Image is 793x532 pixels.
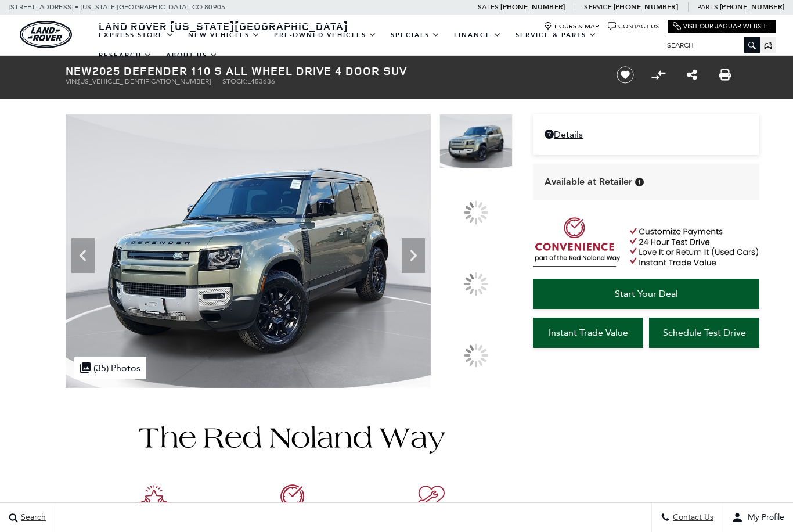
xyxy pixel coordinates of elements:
a: About Us [159,45,225,66]
a: Service & Parts [509,25,604,45]
nav: Main Navigation [92,25,658,66]
a: Visit Our Jaguar Website [673,22,770,31]
span: Stock: [222,77,247,85]
a: Land Rover [US_STATE][GEOGRAPHIC_DATA] [92,19,355,33]
a: New Vehicles [181,25,267,45]
a: Research [92,45,159,66]
a: Finance [447,25,509,45]
div: (35) Photos [74,357,146,379]
a: Details [545,129,748,140]
span: Start Your Deal [615,288,678,299]
a: Start Your Deal [533,279,759,309]
button: Compare vehicle [650,66,667,84]
button: user-profile-menu [723,503,793,532]
span: L453636 [247,77,275,85]
span: Parts [697,3,718,11]
a: Pre-Owned Vehicles [267,25,384,45]
h1: 2025 Defender 110 S All Wheel Drive 4 Door SUV [66,64,597,77]
span: Available at Retailer [545,175,632,188]
a: Schedule Test Drive [649,318,759,348]
a: Instant Trade Value [533,318,643,348]
span: Schedule Test Drive [663,327,746,338]
span: VIN: [66,77,78,85]
a: [PHONE_NUMBER] [500,2,565,12]
a: EXPRESS STORE [92,25,181,45]
span: Service [584,3,611,11]
span: [US_VEHICLE_IDENTIFICATION_NUMBER] [78,77,211,85]
span: Instant Trade Value [549,327,628,338]
strong: New [66,63,92,78]
a: Hours & Map [544,22,599,31]
a: Print this New 2025 Defender 110 S All Wheel Drive 4 Door SUV [719,68,731,82]
img: New 2025 Pangea Green LAND ROVER S image 1 [66,114,431,388]
a: Contact Us [608,22,659,31]
input: Search [658,38,760,52]
span: Land Rover [US_STATE][GEOGRAPHIC_DATA] [99,19,348,33]
a: [PHONE_NUMBER] [720,2,784,12]
a: [PHONE_NUMBER] [614,2,678,12]
a: Share this New 2025 Defender 110 S All Wheel Drive 4 Door SUV [687,68,697,82]
span: Contact Us [670,513,713,523]
span: My Profile [743,513,784,523]
a: [STREET_ADDRESS] • [US_STATE][GEOGRAPHIC_DATA], CO 80905 [9,3,225,11]
button: Save vehicle [612,66,638,84]
img: Land Rover [20,21,72,48]
a: land-rover [20,21,72,48]
span: Search [18,513,46,523]
a: Specials [384,25,447,45]
span: Sales [478,3,499,11]
img: New 2025 Pangea Green LAND ROVER S image 1 [439,114,513,169]
div: Vehicle is in stock and ready for immediate delivery. Due to demand, availability is subject to c... [635,178,644,186]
